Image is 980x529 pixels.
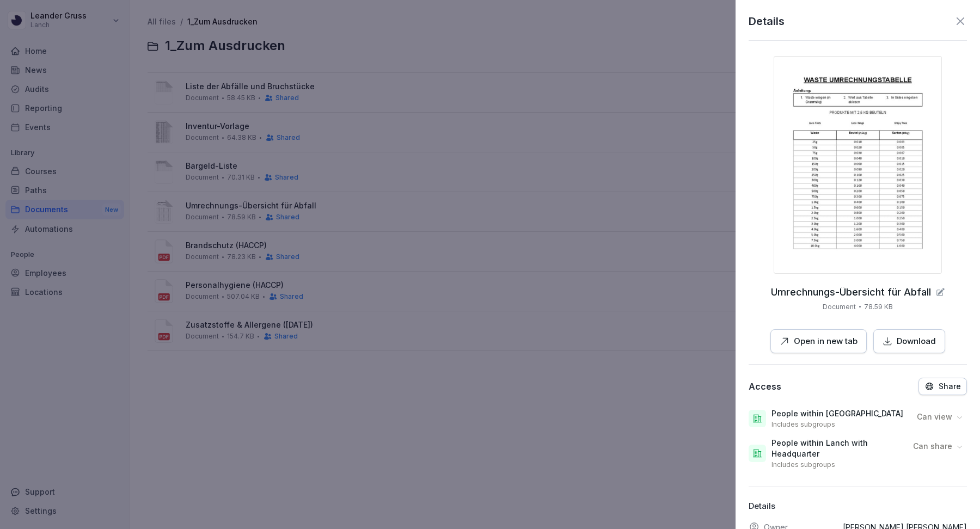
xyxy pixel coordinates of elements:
[873,329,945,354] button: Download
[749,500,967,513] p: Details
[918,378,967,395] button: Share
[771,438,904,459] p: People within Lanch with Headquarter
[771,460,835,469] p: Includes subgroups
[794,335,857,348] p: Open in new tab
[749,13,785,29] p: Details
[771,287,931,298] p: Umrechnungs-Übersicht für Abfall
[917,411,952,422] p: Can view
[749,381,781,392] div: Access
[913,441,952,452] p: Can share
[771,408,903,419] p: People within [GEOGRAPHIC_DATA]
[823,302,856,312] p: Document
[897,335,936,348] p: Download
[774,56,942,274] img: thumbnail
[770,329,867,354] button: Open in new tab
[864,302,893,312] p: 78.59 KB
[939,382,961,391] p: Share
[771,420,835,429] p: Includes subgroups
